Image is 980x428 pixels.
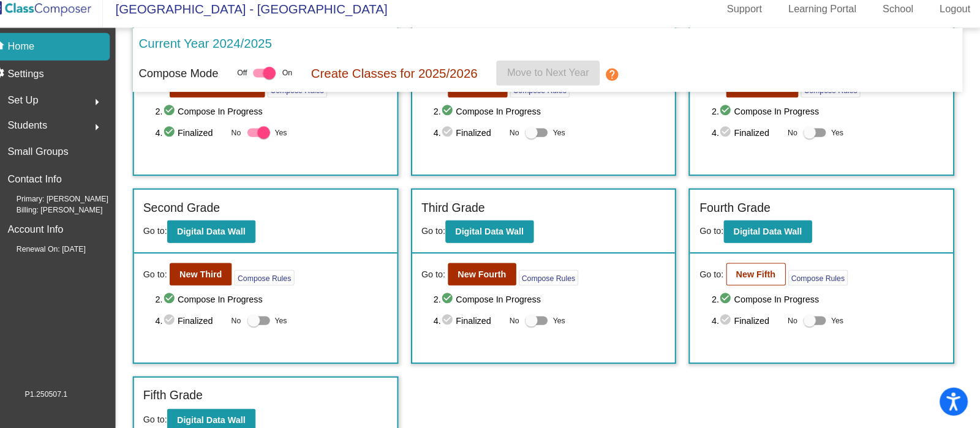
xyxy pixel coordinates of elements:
[446,315,514,330] span: 4. Finalized
[446,111,673,126] span: 2. Compose In Progress
[725,132,740,146] mat-icon: check_circle
[174,132,242,146] span: 4. Finalized
[434,230,458,239] span: Go to:
[186,225,272,247] button: Digital Data Wall
[291,132,303,146] span: Yes
[15,48,29,62] mat-icon: home
[18,209,122,220] span: Billing: [PERSON_NAME]
[251,273,309,288] button: Compose Rules
[195,231,262,241] b: Digital Data Wall
[162,414,186,424] span: Go to:
[725,111,740,126] mat-icon: check_circle
[446,295,673,309] span: 2. Compose In Progress
[181,295,196,309] mat-icon: check_circle
[110,102,124,116] mat-icon: arrow_right
[29,176,82,193] p: Contact Info
[783,9,869,28] a: Learning Portal
[174,315,242,330] span: 4. Finalized
[29,225,84,242] p: Account Info
[792,317,801,328] span: No
[562,315,575,330] span: Yes
[174,295,401,309] span: 2. Compose In Progress
[742,272,780,282] b: New Fifth
[298,75,307,86] span: On
[18,247,105,258] span: Renewal On: [DATE]
[162,271,186,284] span: Go to:
[188,266,249,288] button: New Third
[453,315,468,330] mat-icon: check_circle
[518,75,598,86] span: Move to Next Year
[718,295,944,309] span: 2. Compose In Progress
[248,133,257,145] span: No
[507,69,608,93] button: Move to Next Year
[729,225,816,247] button: Digital Data Wall
[254,75,264,86] span: Off
[15,75,29,89] mat-icon: settings
[248,317,257,328] span: No
[520,317,529,328] span: No
[875,9,924,28] a: School
[520,133,529,145] span: No
[18,198,128,209] span: Primary: [PERSON_NAME]
[739,231,806,241] b: Digital Data Wall
[529,273,587,288] button: Compose Rules
[460,266,527,288] button: New Fourth
[706,271,729,284] span: Go to:
[718,111,944,126] span: 2. Compose In Progress
[198,272,239,282] b: New Third
[291,315,303,330] span: Yes
[930,9,980,28] a: Logout
[110,126,124,141] mat-icon: arrow_right
[453,295,468,309] mat-icon: check_circle
[158,43,288,61] p: Current Year 2024/2025
[181,111,196,126] mat-icon: check_circle
[706,230,729,239] span: Go to:
[29,75,65,89] p: Settings
[792,133,801,145] span: No
[29,124,68,141] span: Students
[718,315,786,330] span: 4. Finalized
[29,48,56,62] p: Home
[470,272,517,282] b: New Fourth
[158,73,236,89] p: Compose Mode
[446,132,514,146] span: 4. Finalized
[793,273,851,288] button: Compose Rules
[458,225,544,247] button: Digital Data Wall
[434,204,496,222] label: Third Grade
[162,388,221,405] label: Fifth Grade
[467,231,534,241] b: Digital Data Wall
[434,271,458,284] span: Go to:
[732,266,790,288] button: New Fifth
[29,149,89,167] p: Small Groups
[723,9,777,28] a: Support
[725,315,740,330] mat-icon: check_circle
[181,132,196,146] mat-icon: check_circle
[162,204,238,222] label: Second Grade
[562,132,575,146] span: Yes
[123,9,401,28] span: [GEOGRAPHIC_DATA] - [GEOGRAPHIC_DATA]
[706,204,775,222] label: Fourth Grade
[195,415,262,425] b: Digital Data Wall
[834,132,846,146] span: Yes
[725,295,740,309] mat-icon: check_circle
[834,315,846,330] span: Yes
[326,72,489,90] p: Create Classes for 2025/2026
[453,111,468,126] mat-icon: check_circle
[453,132,468,146] mat-icon: check_circle
[181,315,196,330] mat-icon: check_circle
[29,99,59,116] span: Set Up
[162,230,186,239] span: Go to:
[718,132,786,146] span: 4. Finalized
[613,75,628,89] mat-icon: help
[174,111,401,126] span: 2. Compose In Progress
